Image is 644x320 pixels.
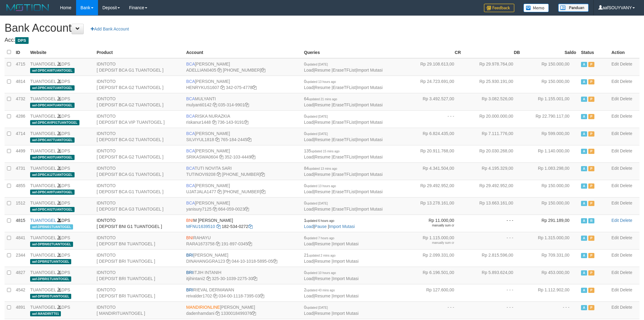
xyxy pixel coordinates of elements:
th: Status [579,46,609,58]
td: Rp 1.083.298,00 [522,162,579,180]
td: [PERSON_NAME] 044-10-1018-5895-05 [184,249,302,267]
a: Load [304,68,313,73]
span: | | [304,218,355,229]
a: Load [304,172,313,177]
td: IDNTOTO [ DEPOSIT BCA VIP TUANTOGEL ] [94,110,184,128]
td: 4715 [13,58,28,76]
th: Product [94,46,184,58]
td: Rp 2.099.331,00 [404,249,463,267]
a: Edit [611,96,619,101]
a: Delete [620,114,632,119]
td: Rp 24.723.691,00 [404,76,463,93]
a: MFNU1639510 [186,224,215,229]
a: Import Mutasi [357,120,383,125]
span: 135 [304,148,340,153]
td: Rp 2.815.596,00 [463,249,522,267]
span: | | | [304,96,383,107]
a: Import Mutasi [357,172,383,177]
td: Rp 1.315.000,00 [522,232,579,249]
a: Resume [315,259,331,264]
td: [PERSON_NAME] 664-059-0023 [184,197,302,215]
a: Delete [620,96,632,101]
a: TUANTOGEL [30,131,56,136]
span: Paused [588,131,594,137]
span: BCA [186,201,195,205]
span: Paused [588,253,594,258]
td: IDNTOTO [ DEPOSIT BNI G1 TUANTOGEL ] [94,215,184,232]
a: riskanur1448 [186,120,211,125]
a: Import Mutasi [333,311,359,316]
td: DPS [28,197,94,215]
span: Active [581,62,587,67]
a: Edit [611,114,619,119]
a: SRIKASWA0604 [186,155,218,159]
a: Resume [315,293,331,298]
span: Running [588,218,594,223]
a: Load [304,241,313,246]
span: Active [581,183,587,189]
td: Rp 22.790.117,00 [522,110,579,128]
span: BCA [186,183,195,188]
a: Edit [611,62,619,66]
span: Paused [588,201,594,206]
a: RARA1673758 [186,241,215,246]
td: 4855 [13,180,28,197]
a: Resume [315,68,331,73]
a: EraseTFList [333,189,355,194]
td: IDNTOTO [ DEPOSIT BCA G1 TUANTOGEL ] [94,58,184,76]
a: TUANTOGEL [30,183,56,188]
span: 21 [304,253,335,258]
span: aaf-DPBCA08TUANTOGEL [30,68,74,73]
a: Delete [620,218,632,223]
h4: Acc: [5,37,639,43]
a: Load [304,259,313,264]
span: aaf-DPBCA09TUANTOGEL [30,190,74,195]
span: DPS [15,37,29,44]
td: Rp 7.111.776,00 [463,128,522,145]
span: aaf-DPBNI02TUANTOGEL [30,242,73,247]
span: 0 [304,201,328,205]
a: Resume [315,241,331,246]
th: Saldo [522,46,579,58]
a: TUANTOGEL [30,96,56,101]
a: Delete [620,148,632,153]
a: Load [304,207,313,212]
a: Resume [315,207,331,212]
a: mulyanti0142 [186,102,212,107]
a: Edit [611,148,619,153]
a: HENRYKUS1607 [186,85,219,90]
span: 6 [304,235,334,240]
span: 0 [304,114,328,119]
a: Edit [611,166,619,171]
span: aaf-DPBCAVIP01TUANTOGEL [30,120,79,125]
a: Delete [620,305,632,310]
a: Resume [315,172,331,177]
a: Delete [620,183,632,188]
span: BNI [186,235,193,240]
span: updated 13 hours ago [306,184,336,188]
a: Edit [611,183,619,188]
td: Rp 20.000.000,00 [463,110,522,128]
td: Rp 3.492.527,00 [404,93,463,110]
td: - - - [404,110,463,128]
a: Resume [315,311,331,316]
span: BNI [186,218,193,223]
a: Edit [611,218,619,223]
td: IDNTOTO [ DEPOSIT BCA G1 TUANTOGEL ] [94,162,184,180]
span: 1 [304,218,334,223]
td: [PERSON_NAME] [PHONE_NUMBER] [184,58,302,76]
a: Import Mutasi [357,207,383,212]
td: IDNTOTO [ DEPOSIT BCA G1 TUANTOGEL ] [94,180,184,197]
a: Load [304,85,313,90]
a: Import Mutasi [329,224,355,229]
a: Load [304,311,313,316]
td: IDNTOTO [ DEPOSIT BCA G2 TUANTOGEL ] [94,145,184,162]
td: Rp 6.824.435,00 [404,128,463,145]
td: DPS [28,232,94,249]
a: Add Bank Account [87,24,133,34]
td: IDNTOTO [ DEPOSIT BCA G3 TUANTOGEL ] [94,197,184,215]
th: ID [13,46,28,58]
span: | | | [304,183,383,194]
td: IDNTOTO [ DEPOSIT BCA G2 TUANTOGEL ] [94,128,184,145]
td: Rp 29.492.952,00 [404,180,463,197]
